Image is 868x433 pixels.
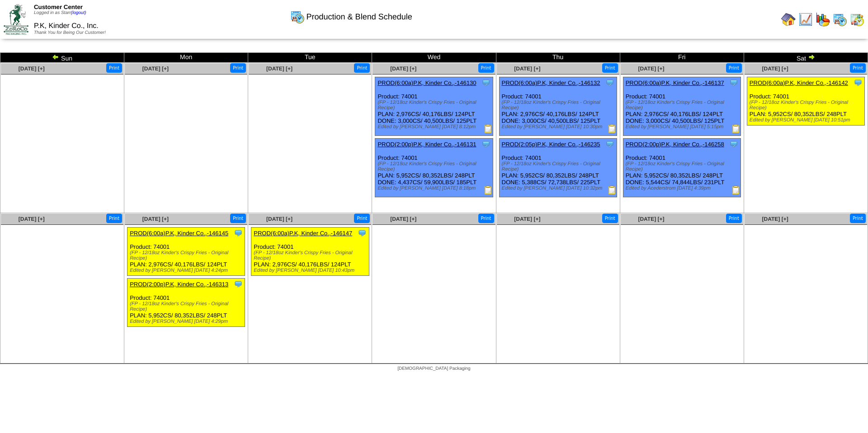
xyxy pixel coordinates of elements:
[234,279,243,289] img: Tooltip
[608,186,617,195] img: Production Report
[130,301,245,312] div: (FP - 12/18oz Kinder's Crispy Fries - Original Recipe)
[762,216,788,222] a: [DATE] [+]
[502,141,600,148] a: PROD(2:05p)P.K, Kinder Co.,-146235
[248,53,372,63] td: Tue
[251,228,369,276] div: Product: 74001 PLAN: 2,976CS / 40,176LBS / 124PLT
[781,12,796,27] img: home.gif
[377,100,492,111] div: (FP - 12/18oz Kinder's Crispy Fries - Original Recipe)
[502,100,617,111] div: (FP - 12/18oz Kinder's Crispy Fries - Original Recipe)
[390,65,416,72] a: [DATE] [+]
[130,268,245,273] div: Edited by [PERSON_NAME] [DATE] 4:24pm
[854,78,863,87] img: Tooltip
[605,140,614,149] img: Tooltip
[19,216,45,222] span: [DATE] [+]
[124,53,248,63] td: Mon
[626,141,724,148] a: PROD(2:00p)P.K, Kinder Co.,-146258
[496,53,620,63] td: Thu
[307,12,412,22] span: Production & Blend Schedule
[620,53,744,63] td: Fri
[142,216,169,222] span: [DATE] [+]
[605,78,614,87] img: Tooltip
[744,53,868,63] td: Sat
[623,77,741,136] div: Product: 74001 PLAN: 2,976CS / 40,176LBS / 124PLT DONE: 3,000CS / 40,500LBS / 125PLT
[377,141,476,148] a: PROD(2:00p)P.K, Kinder Co.,-146131
[375,77,493,136] div: Product: 74001 PLAN: 2,976CS / 40,176LBS / 124PLT DONE: 3,000CS / 40,500LBS / 125PLT
[127,228,245,276] div: Product: 74001 PLAN: 2,976CS / 40,176LBS / 124PLT
[626,79,724,86] a: PROD(6:00a)P.K, Kinder Co.,-146137
[266,216,292,222] a: [DATE] [+]
[623,139,741,197] div: Product: 74001 PLAN: 5,952CS / 80,352LBS / 248PLT DONE: 5,544CS / 74,844LBS / 231PLT
[142,65,169,72] a: [DATE] [+]
[499,139,617,197] div: Product: 74001 PLAN: 5,952CS / 80,352LBS / 248PLT DONE: 5,388CS / 72,738LBS / 225PLT
[750,79,848,86] a: PROD(6:00a)P.K, Kinder Co.,-146142
[19,65,45,72] span: [DATE] [+]
[34,10,86,15] span: Logged in as Starr
[481,140,491,149] img: Tooltip
[762,65,788,72] a: [DATE] [+]
[808,53,815,61] img: arrowright.gif
[397,366,470,371] span: [DEMOGRAPHIC_DATA] Packaging
[638,216,664,222] a: [DATE] [+]
[502,161,617,172] div: (FP - 12/18oz Kinder's Crispy Fries - Original Recipe)
[52,53,59,61] img: arrowleft.gif
[254,250,368,261] div: (FP - 12/18oz Kinder's Crispy Fries - Original Recipe)
[502,79,600,86] a: PROD(6:00a)P.K, Kinder Co.,-146132
[130,319,245,324] div: Edited by [PERSON_NAME] [DATE] 4:29pm
[354,63,370,73] button: Print
[254,268,368,273] div: Edited by [PERSON_NAME] [DATE] 10:43pm
[290,9,305,24] img: calendarprod.gif
[499,77,617,136] div: Product: 74001 PLAN: 2,976CS / 40,176LBS / 124PLT DONE: 3,000CS / 40,500LBS / 125PLT
[354,214,370,223] button: Print
[850,214,866,223] button: Print
[731,186,741,195] img: Production Report
[514,216,540,222] span: [DATE] [+]
[726,63,742,73] button: Print
[71,10,86,15] a: (logout)
[514,65,540,72] a: [DATE] [+]
[34,22,99,30] span: P.K, Kinder Co., Inc.
[502,186,617,191] div: Edited by [PERSON_NAME] [DATE] 10:32pm
[726,214,742,223] button: Print
[850,12,864,27] img: calendarinout.gif
[602,63,618,73] button: Print
[375,139,493,197] div: Product: 74001 PLAN: 5,952CS / 80,352LBS / 248PLT DONE: 4,437CS / 59,900LBS / 185PLT
[750,117,864,123] div: Edited by [PERSON_NAME] [DATE] 10:51pm
[478,63,494,73] button: Print
[130,250,245,261] div: (FP - 12/18oz Kinder's Crispy Fries - Original Recipe)
[729,140,738,149] img: Tooltip
[638,65,664,72] a: [DATE] [+]
[850,63,866,73] button: Print
[626,161,741,172] div: (FP - 12/18oz Kinder's Crispy Fries - Original Recipe)
[626,124,741,130] div: Edited by [PERSON_NAME] [DATE] 5:15pm
[833,12,847,27] img: calendarprod.gif
[130,230,228,237] a: PROD(6:00a)P.K, Kinder Co.,-146145
[484,186,493,195] img: Production Report
[502,124,617,130] div: Edited by [PERSON_NAME] [DATE] 10:30pm
[747,77,864,126] div: Product: 74001 PLAN: 5,952CS / 80,352LBS / 248PLT
[626,100,741,111] div: (FP - 12/18oz Kinder's Crispy Fries - Original Recipe)
[0,53,124,63] td: Sun
[358,228,367,237] img: Tooltip
[602,214,618,223] button: Print
[377,79,476,86] a: PROD(6:00a)P.K, Kinder Co.,-146130
[230,214,246,223] button: Print
[34,30,106,35] span: Thank You for Being Our Customer!
[106,63,122,73] button: Print
[130,281,228,288] a: PROD(2:00p)P.K, Kinder Co.,-146313
[127,279,245,327] div: Product: 74001 PLAN: 5,952CS / 80,352LBS / 248PLT
[34,4,83,10] span: Customer Center
[254,230,352,237] a: PROD(6:00a)P.K, Kinder Co.,-146147
[377,124,492,130] div: Edited by [PERSON_NAME] [DATE] 8:12pm
[816,12,830,27] img: graph.gif
[390,216,416,222] a: [DATE] [+]
[266,65,292,72] a: [DATE] [+]
[234,228,243,237] img: Tooltip
[481,78,491,87] img: Tooltip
